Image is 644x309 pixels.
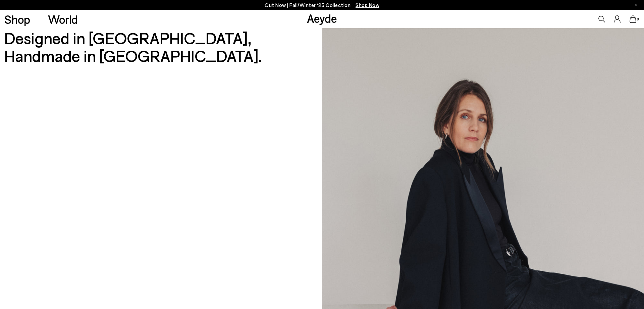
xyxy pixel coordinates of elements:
[307,11,337,25] a: Aeyde
[4,13,30,25] a: Shop
[48,13,78,25] a: World
[4,29,309,65] h2: Designed in [GEOGRAPHIC_DATA], Handmade in [GEOGRAPHIC_DATA].
[636,17,640,21] span: 0
[630,15,636,23] a: 0
[265,1,379,9] p: Out Now | Fall/Winter ‘25 Collection
[356,2,379,8] span: Navigate to /collections/new-in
